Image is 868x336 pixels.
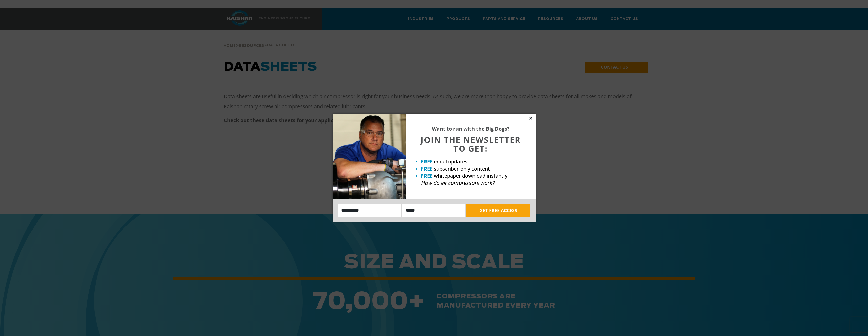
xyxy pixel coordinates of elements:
strong: FREE [421,172,433,179]
span: whitepaper download instantly, [434,172,509,179]
span: subscriber-only content [434,165,490,172]
button: GET FREE ACCESS [466,204,530,217]
button: Close [529,116,533,121]
span: email updates [434,158,467,165]
strong: FREE [421,165,433,172]
input: Name: [338,204,401,217]
em: How do air compressors work? [421,179,494,186]
input: Email [402,204,465,217]
span: JOIN THE NEWSLETTER TO GET: [421,134,521,154]
strong: Want to run with the Big Dogs? [432,125,510,132]
strong: FREE [421,158,433,165]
